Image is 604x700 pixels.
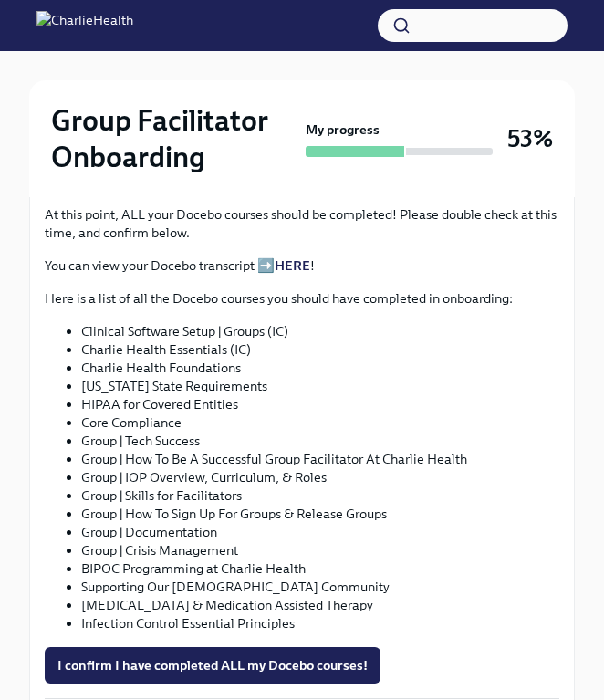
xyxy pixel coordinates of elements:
[81,578,559,596] li: Supporting Our [DEMOGRAPHIC_DATA] Community
[306,120,380,139] strong: My progress
[81,541,559,559] li: Group | Crisis Management
[45,647,380,684] button: I confirm I have completed ALL my Docebo courses!
[81,614,559,632] li: Infection Control Essential Principles
[507,122,553,155] h3: 53%
[45,289,559,308] p: Here is a list of all the Docebo courses you should have completed in onboarding:
[81,432,559,450] li: Group | Tech Success
[45,256,559,275] p: You can view your Docebo transcript ➡️ !
[81,322,559,340] li: Clinical Software Setup | Groups (IC)
[45,205,559,242] p: At this point, ALL your Docebo courses should be completed! Please double check at this time, and...
[81,413,559,432] li: Core Compliance
[57,656,368,674] span: I confirm I have completed ALL my Docebo courses!
[81,559,559,578] li: BIPOC Programming at Charlie Health
[81,450,559,468] li: Group | How To Be A Successful Group Facilitator At Charlie Health
[81,359,559,377] li: Charlie Health Foundations
[81,468,559,486] li: Group | IOP Overview, Curriculum, & Roles
[81,395,559,413] li: HIPAA for Covered Entities
[51,102,298,175] h2: Group Facilitator Onboarding
[275,257,310,274] a: HERE
[81,377,559,395] li: [US_STATE] State Requirements
[81,340,559,359] li: Charlie Health Essentials (IC)
[81,505,559,523] li: Group | How To Sign Up For Groups & Release Groups
[81,486,559,505] li: Group | Skills for Facilitators
[36,11,133,40] img: CharlieHealth
[81,596,559,614] li: [MEDICAL_DATA] & Medication Assisted Therapy
[81,523,559,541] li: Group | Documentation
